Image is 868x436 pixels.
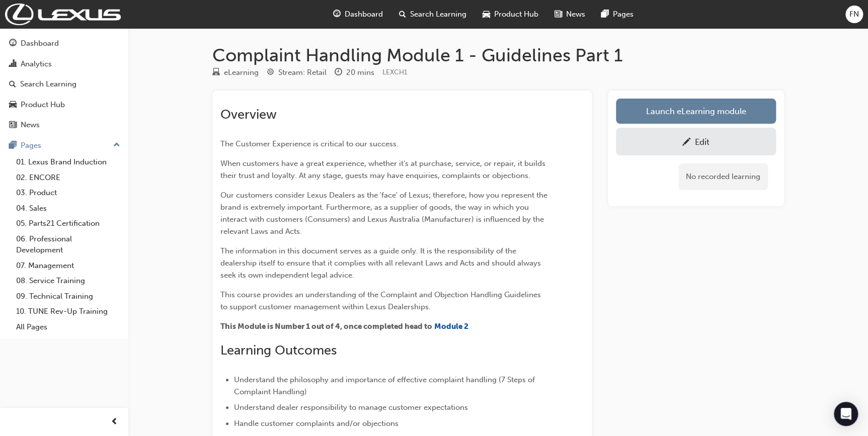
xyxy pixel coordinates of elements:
[220,342,337,358] span: Learning Outcomes
[267,68,274,77] span: target-icon
[21,99,65,111] div: Product Hub
[593,4,642,25] a: pages-iconPages
[4,96,124,114] a: Product Hub
[12,170,124,186] a: 02. ENCORE
[845,6,863,23] button: FN
[9,141,17,150] span: pages-icon
[224,67,259,78] div: eLearning
[21,140,41,151] div: Pages
[278,67,327,78] div: Stream: Retail
[483,8,490,21] span: car-icon
[234,375,537,396] span: Understand the philosophy and importance of effective complaint handling (7 Steps of Complaint Ha...
[212,44,784,66] h1: Complaint Handling Module 1 - Guidelines Part 1
[601,8,609,21] span: pages-icon
[345,9,383,20] span: Dashboard
[220,107,277,122] span: Overview
[111,416,118,428] span: prev-icon
[12,216,124,231] a: 05. Parts21 Certification
[849,9,859,20] span: FN
[9,121,17,130] span: news-icon
[410,9,466,20] span: Search Learning
[616,99,776,124] a: Launch eLearning module
[12,185,124,201] a: 03. Product
[5,4,121,25] img: Trak
[220,191,549,236] span: Our customers consider Lexus Dealers as the 'face' of Lexus; therefore, how you represent the bra...
[555,8,562,21] span: news-icon
[12,258,124,274] a: 07. Management
[234,403,468,412] span: Understand dealer responsibility to manage customer expectations
[4,34,124,53] a: Dashboard
[434,322,468,331] a: Module 2
[267,66,327,79] div: Stream
[220,246,543,280] span: The information in this document serves as a guide only. It is the responsibility of the dealersh...
[21,119,40,131] div: News
[9,39,17,48] span: guage-icon
[21,58,52,70] div: Analytics
[613,9,634,20] span: Pages
[335,68,342,77] span: clock-icon
[113,139,120,152] span: up-icon
[616,128,776,155] a: Edit
[4,116,124,134] a: News
[9,80,16,89] span: search-icon
[220,159,547,180] span: When customers have a great experience, whether it's at purchase, service, or repair, it builds t...
[333,8,341,21] span: guage-icon
[212,68,220,77] span: learningResourceType_ELEARNING-icon
[325,4,391,25] a: guage-iconDashboard
[335,66,374,79] div: Duration
[566,9,585,20] span: News
[4,55,124,73] a: Analytics
[834,402,858,426] div: Open Intercom Messenger
[4,75,124,94] a: Search Learning
[220,290,543,311] span: This course provides an understanding of the Complaint and Objection Handling Guidelines to suppo...
[212,66,259,79] div: Type
[475,4,546,25] a: car-iconProduct Hub
[4,32,124,136] button: DashboardAnalyticsSearch LearningProduct HubNews
[12,154,124,170] a: 01. Lexus Brand Induction
[4,136,124,155] button: Pages
[9,60,17,69] span: chart-icon
[12,273,124,289] a: 08. Service Training
[234,419,399,428] span: Handle customer complaints and/or objections
[695,137,709,147] div: Edit
[20,78,76,90] div: Search Learning
[346,67,374,78] div: 20 mins
[12,319,124,335] a: All Pages
[382,68,408,76] span: Learning resource code
[9,101,17,110] span: car-icon
[12,289,124,304] a: 09. Technical Training
[12,201,124,216] a: 04. Sales
[546,4,593,25] a: news-iconNews
[399,8,406,21] span: search-icon
[12,304,124,319] a: 10. TUNE Rev-Up Training
[220,139,399,148] span: The Customer Experience is critical to our success.
[494,9,538,20] span: Product Hub
[12,231,124,258] a: 06. Professional Development
[678,163,768,190] div: No recorded learning
[220,322,432,331] span: This Module is Number 1 out of 4, once completed head to
[21,38,59,49] div: Dashboard
[391,4,475,25] a: search-iconSearch Learning
[682,138,691,148] span: pencil-icon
